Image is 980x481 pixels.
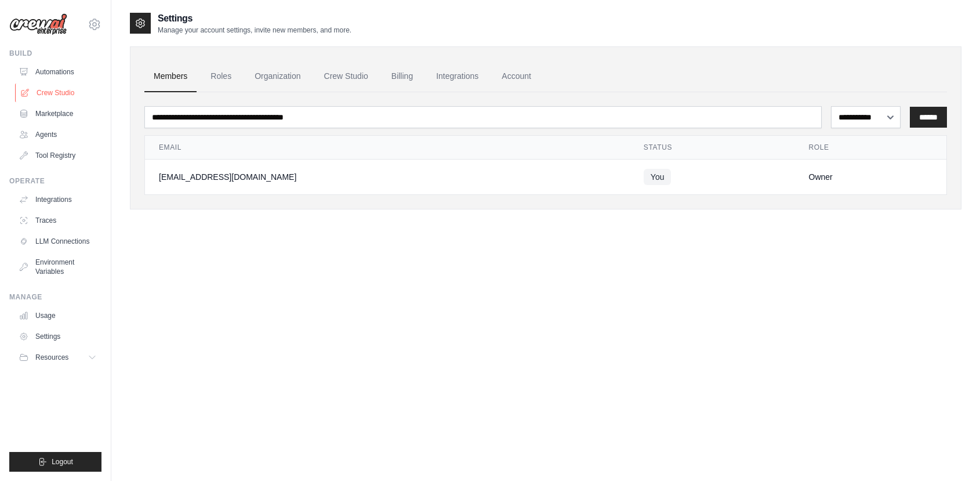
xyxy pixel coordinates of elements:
[9,13,67,35] img: Logo
[809,171,932,183] div: Owner
[52,457,73,466] span: Logout
[9,176,101,186] div: Operate
[14,306,101,325] a: Usage
[9,292,101,302] div: Manage
[158,12,351,26] h2: Settings
[14,190,101,209] a: Integrations
[630,136,795,160] th: Status
[145,136,630,160] th: Email
[492,61,540,92] a: Account
[9,49,101,58] div: Build
[14,348,101,367] button: Resources
[9,452,101,472] button: Logout
[144,61,197,92] a: Members
[14,232,101,251] a: LLM Connections
[14,63,101,81] a: Automations
[14,125,101,144] a: Agents
[158,26,351,35] p: Manage your account settings, invite new members, and more.
[35,353,68,362] span: Resources
[14,146,101,165] a: Tool Registry
[644,169,672,185] span: You
[14,327,101,346] a: Settings
[15,84,103,102] a: Crew Studio
[14,253,101,281] a: Environment Variables
[14,211,101,230] a: Traces
[14,104,101,123] a: Marketplace
[245,61,310,92] a: Organization
[315,61,378,92] a: Crew Studio
[382,61,422,92] a: Billing
[201,61,241,92] a: Roles
[795,136,946,160] th: Role
[427,61,488,92] a: Integrations
[159,171,616,183] div: [EMAIL_ADDRESS][DOMAIN_NAME]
